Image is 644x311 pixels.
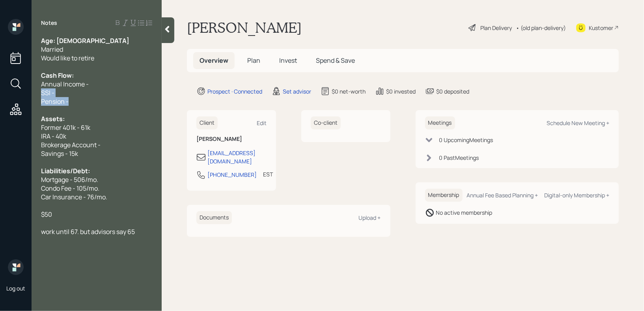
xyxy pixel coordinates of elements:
[41,193,107,201] span: Car Insurance - 76/mo.
[263,170,273,178] div: EST
[247,56,260,65] span: Plan
[196,211,232,224] h6: Documents
[425,116,455,129] h6: Meetings
[386,87,416,96] div: $0 invested
[41,54,94,62] span: Would like to retire
[196,136,267,142] h6: [PERSON_NAME]
[467,191,538,199] div: Annual Fee Based Planning +
[41,149,78,158] span: Savings - 15k
[544,191,609,199] div: Digital-only Membership +
[436,87,469,96] div: $0 deposited
[187,19,302,36] h1: [PERSON_NAME]
[41,19,57,27] label: Notes
[547,119,609,127] div: Schedule New Meeting +
[41,141,101,149] span: Brokerage Account -
[439,154,479,162] div: 0 Past Meeting s
[439,136,493,144] div: 0 Upcoming Meeting s
[283,87,311,96] div: Set advisor
[41,123,90,132] span: Former 401k - 61k
[425,189,463,202] h6: Membership
[41,114,65,123] span: Assets:
[359,214,381,221] div: Upload +
[41,71,74,80] span: Cash Flow:
[257,119,267,127] div: Edit
[41,132,66,141] span: IRA - 40k
[41,36,129,45] span: Age: [DEMOGRAPHIC_DATA]
[41,175,98,184] span: Mortgage - 506/mo.
[316,56,355,65] span: Spend & Save
[41,97,69,106] span: Pension -
[8,259,24,275] img: retirable_logo.png
[41,167,90,175] span: Liabilities/Debt:
[196,116,218,129] h6: Client
[311,116,341,129] h6: Co-client
[207,170,257,179] div: [PHONE_NUMBER]
[41,88,54,97] span: SSI -
[516,24,566,32] div: • (old plan-delivery)
[436,208,493,217] div: No active membership
[41,80,89,88] span: Annual Income -
[41,184,99,193] span: Condo Fee - 105/mo.
[332,87,366,96] div: $0 net-worth
[480,24,512,32] div: Plan Delivery
[41,227,135,236] span: work until 67. but advisors say 65
[207,87,262,96] div: Prospect · Connected
[589,24,613,32] div: Kustomer
[41,210,52,219] span: $50
[41,45,63,54] span: Married
[6,285,25,292] div: Log out
[200,56,228,65] span: Overview
[207,149,267,165] div: [EMAIL_ADDRESS][DOMAIN_NAME]
[279,56,297,65] span: Invest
